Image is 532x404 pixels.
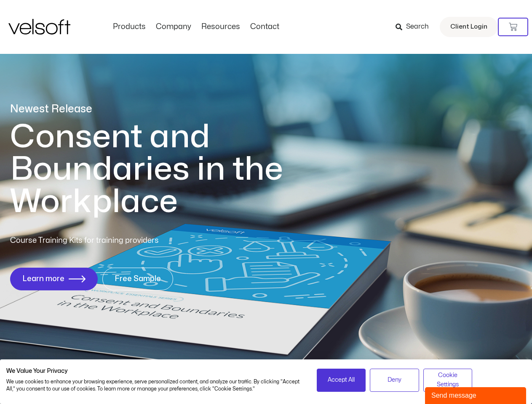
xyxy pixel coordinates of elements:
p: Newest Release [10,102,318,117]
p: Course Training Kits for training providers [10,235,220,247]
span: Learn more [22,275,64,283]
a: Free Sample [102,268,173,290]
h1: Consent and Boundaries in the Workplace [10,121,318,218]
span: Cookie Settings [429,371,467,390]
a: ResourcesMenu Toggle [196,22,245,32]
nav: Menu [108,22,284,32]
h2: We Value Your Privacy [6,367,304,375]
p: We use cookies to enhance your browsing experience, serve personalized content, and analyze our t... [6,378,304,393]
a: CompanyMenu Toggle [151,22,196,32]
a: ProductsMenu Toggle [108,22,151,32]
span: Client Login [450,21,487,32]
button: Accept all cookies [317,369,366,392]
a: Learn more [10,268,98,290]
img: Velsoft Training Materials [8,19,70,35]
a: Client Login [440,17,498,37]
span: Accept All [328,375,355,385]
iframe: chat widget [425,385,528,404]
a: ContactMenu Toggle [245,22,284,32]
span: Deny [388,375,401,385]
span: Search [406,21,429,32]
span: Free Sample [115,275,161,283]
button: Adjust cookie preferences [423,369,473,392]
button: Deny all cookies [370,369,419,392]
a: Search [396,20,435,34]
